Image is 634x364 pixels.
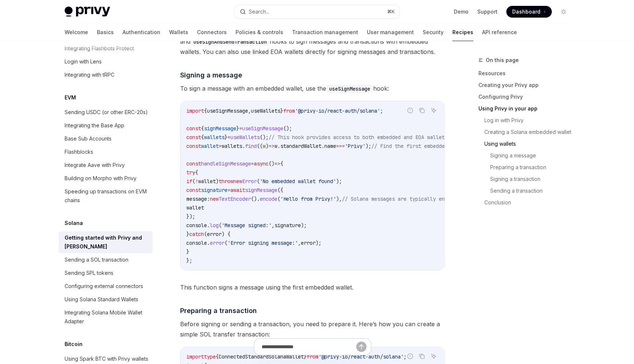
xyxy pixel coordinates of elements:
code: useSignAndSendTransaction [190,38,270,46]
span: encode [260,196,277,202]
span: . [207,222,210,229]
a: Basics [97,23,114,41]
h5: EVM [65,93,76,102]
h5: Solana [65,219,83,227]
div: Integrating Solana Mobile Wallet Adapter [65,308,148,326]
div: Flashblocks [65,148,93,156]
span: => [269,143,274,149]
button: Send message [356,342,367,352]
a: Configuring external connectors [59,280,153,293]
a: Flashblocks [59,145,153,159]
span: await [230,187,245,193]
a: Policies & controls [236,23,283,41]
span: ! [195,178,198,185]
span: ), [336,196,342,202]
span: } [236,125,239,132]
div: Sending SPL tokens [65,269,113,277]
a: Wallets [169,23,188,41]
span: = [251,160,254,167]
div: Building on Morpho with Privy [65,174,136,183]
span: name [324,143,336,149]
span: Preparing a transaction [180,306,257,316]
span: // This hook provides access to both embedded and EOA wallets [269,134,448,141]
span: } [280,108,283,114]
span: (); [260,134,269,141]
div: Base Sub Accounts [65,134,112,143]
a: Preparing a transaction [490,161,575,173]
span: error [301,240,316,246]
span: wallet [198,178,216,185]
span: 'Message signed:' [222,222,272,229]
span: signature [201,187,227,193]
span: 'No embedded wallet found' [260,178,336,185]
div: Using Solana Standard Wallets [65,295,138,304]
span: const [186,143,201,149]
h5: Bitcoin [65,340,83,349]
a: Support [477,8,498,15]
span: import [186,108,204,114]
span: (). [251,196,260,202]
span: . [242,143,245,149]
span: w [263,143,266,149]
span: . [207,240,210,246]
span: (); [283,125,292,132]
span: ( [204,231,207,237]
span: ; [380,108,383,114]
span: () [269,160,274,167]
a: Integrating Solana Mobile Wallet Adapter [59,306,153,328]
span: = [219,143,222,149]
a: Welcome [65,23,88,41]
span: ); [365,143,371,149]
span: const [186,160,201,167]
span: find [245,143,257,149]
a: User management [367,23,414,41]
span: } [186,231,189,237]
span: ({ [277,187,283,193]
span: useSignMessage [242,125,283,132]
span: console [186,240,207,246]
div: Using Spark BTC with Privy wallets [65,354,148,363]
span: TextEncoder [219,196,251,202]
span: ) { [222,231,230,237]
a: Using Privy in your app [478,103,575,114]
span: Error [242,178,257,185]
a: Sending a SOL transaction [59,253,153,266]
span: ( [257,178,260,185]
button: Copy the contents from the code block [417,106,427,115]
span: async [254,160,269,167]
span: , [298,240,301,246]
span: ); [316,240,321,246]
span: try [186,169,195,176]
span: . [277,143,280,149]
span: // Find the first embedded wallet [371,143,468,149]
a: Integrate Aave with Privy [59,159,153,172]
a: Dashboard [506,6,552,18]
button: Search...⌘K [235,5,399,18]
img: light logo [65,7,110,17]
div: Sending USDC (or other ERC-20s) [65,108,148,117]
span: standardWallet [280,143,321,149]
span: wallets [222,143,242,149]
span: ); [336,178,342,185]
a: Sending a transaction [490,185,575,197]
div: Search... [249,7,269,16]
span: 'Privy' [345,143,365,149]
span: = [227,187,230,193]
span: === [336,143,345,149]
a: Recipes [452,23,473,41]
span: Dashboard [512,8,540,15]
a: Conclusion [484,197,575,208]
span: } [225,134,227,141]
span: This function signs a message using the first embedded wallet. [180,282,445,292]
span: ( [192,178,195,185]
span: { [195,169,198,176]
span: Before signing or sending a transaction, you need to prepare it. Here’s how you can create a simp... [180,319,445,339]
span: catch [189,231,204,237]
a: Base Sub Accounts [59,132,153,145]
code: useSignMessage [326,85,373,93]
div: Configuring external connectors [65,282,143,291]
span: const [186,125,201,132]
span: 'Hello from Privy!' [280,196,336,202]
span: . [321,143,324,149]
a: Demo [454,8,469,15]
